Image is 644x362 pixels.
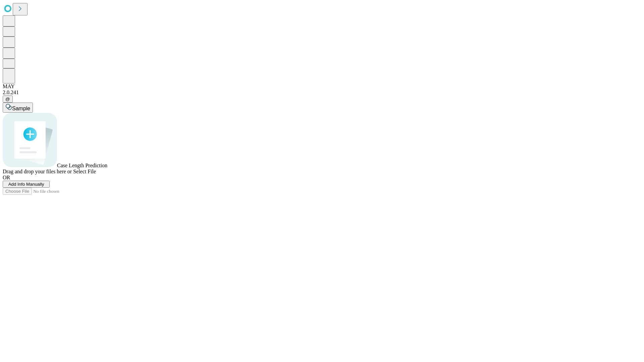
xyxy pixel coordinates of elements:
div: MAY [3,83,641,89]
span: Drag and drop your files here or [3,169,72,174]
div: 2.0.241 [3,89,641,96]
span: Sample [12,106,30,111]
button: Add Info Manually [3,181,50,188]
button: Sample [3,103,33,113]
span: OR [3,175,10,180]
span: @ [5,97,10,102]
button: @ [3,96,13,103]
span: Case Length Prediction [57,163,107,168]
span: Select File [73,169,96,174]
span: Add Info Manually [8,182,44,187]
